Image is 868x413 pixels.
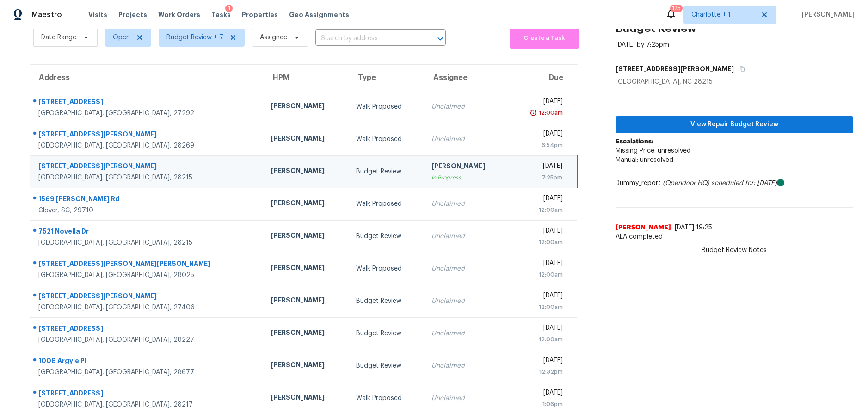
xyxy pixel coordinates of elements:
[271,101,341,113] div: [PERSON_NAME]
[271,296,341,307] div: [PERSON_NAME]
[616,64,734,74] h5: [STREET_ADDRESS][PERSON_NAME]
[118,10,147,19] span: Projects
[691,10,755,19] span: Charlotte + 1
[38,388,256,400] div: [STREET_ADDRESS]
[663,180,709,186] i: (Opendoor HQ)
[356,264,417,273] div: Walk Proposed
[516,141,563,150] div: 6:54pm
[356,329,417,338] div: Budget Review
[271,166,341,178] div: [PERSON_NAME]
[675,224,712,231] span: [DATE] 19:25
[516,226,563,238] div: [DATE]
[516,205,563,215] div: 12:00am
[623,119,846,130] span: View Repair Budget Review
[616,223,671,232] span: [PERSON_NAME]
[616,157,673,163] span: Manual: unresolved
[38,238,256,247] div: [GEOGRAPHIC_DATA], [GEOGRAPHIC_DATA], 28215
[516,173,562,182] div: 7:25pm
[38,303,256,312] div: [GEOGRAPHIC_DATA], [GEOGRAPHIC_DATA], 27406
[38,173,256,182] div: [GEOGRAPHIC_DATA], [GEOGRAPHIC_DATA], 28215
[349,65,424,91] th: Type
[529,108,537,117] img: Overdue Alarm Icon
[271,134,341,145] div: [PERSON_NAME]
[431,135,502,144] div: Unclaimed
[38,206,256,215] div: Clover, SC, 29710
[516,335,563,344] div: 12:00am
[356,199,417,209] div: Walk Proposed
[38,129,256,141] div: [STREET_ADDRESS][PERSON_NAME]
[38,335,256,345] div: [GEOGRAPHIC_DATA], [GEOGRAPHIC_DATA], 28227
[798,10,854,19] span: [PERSON_NAME]
[271,393,341,404] div: [PERSON_NAME]
[289,10,349,19] span: Geo Assignments
[509,65,577,91] th: Due
[537,108,563,117] div: 12:00am
[616,138,653,145] b: Escalations:
[516,388,563,400] div: [DATE]
[38,194,256,206] div: 1569 [PERSON_NAME] Rd
[271,263,341,275] div: [PERSON_NAME]
[431,199,502,209] div: Unclaimed
[41,33,76,42] span: Date Range
[356,135,417,144] div: Walk Proposed
[113,33,130,42] span: Open
[431,264,502,273] div: Unclaimed
[616,148,691,154] span: Missing Price: unresolved
[264,65,349,91] th: HPM
[431,329,502,338] div: Unclaimed
[242,10,278,19] span: Properties
[516,238,563,247] div: 12:00am
[510,28,579,49] button: Create a Task
[38,291,256,303] div: [STREET_ADDRESS][PERSON_NAME]
[616,40,669,49] div: [DATE] by 7:25pm
[616,179,853,188] div: Dummy_report
[38,324,256,335] div: [STREET_ADDRESS]
[434,32,447,45] button: Open
[431,102,502,111] div: Unclaimed
[30,65,264,91] th: Address
[271,198,341,210] div: [PERSON_NAME]
[734,61,746,77] button: Copy Address
[696,246,772,255] span: Budget Review Notes
[356,361,417,370] div: Budget Review
[228,4,230,13] div: 1
[166,33,223,42] span: Budget Review + 7
[158,10,200,19] span: Work Orders
[38,368,256,377] div: [GEOGRAPHIC_DATA], [GEOGRAPHIC_DATA], 28677
[356,232,417,241] div: Budget Review
[356,394,417,403] div: Walk Proposed
[516,161,562,173] div: [DATE]
[516,367,563,376] div: 12:32pm
[516,259,563,270] div: [DATE]
[260,33,287,42] span: Assignee
[271,328,341,339] div: [PERSON_NAME]
[431,361,502,370] div: Unclaimed
[516,400,563,409] div: 1:06pm
[38,97,256,109] div: [STREET_ADDRESS]
[516,194,563,205] div: [DATE]
[38,400,256,409] div: [GEOGRAPHIC_DATA], [GEOGRAPHIC_DATA], 28217
[38,109,256,118] div: [GEOGRAPHIC_DATA], [GEOGRAPHIC_DATA], 27292
[516,356,563,367] div: [DATE]
[424,65,509,91] th: Assignee
[616,116,853,133] button: View Repair Budget Review
[31,10,62,19] span: Maestro
[516,97,563,108] div: [DATE]
[616,77,853,86] div: [GEOGRAPHIC_DATA], NC 28215
[38,141,256,150] div: [GEOGRAPHIC_DATA], [GEOGRAPHIC_DATA], 28269
[516,129,563,141] div: [DATE]
[38,356,256,368] div: 1008 Argyle Pl
[315,31,420,46] input: Search by address
[672,4,681,13] div: 125
[516,302,563,312] div: 12:00am
[211,12,231,18] span: Tasks
[616,24,696,33] h2: Budget Review
[431,173,502,182] div: In Progress
[431,161,502,173] div: [PERSON_NAME]
[516,291,563,302] div: [DATE]
[38,227,256,238] div: 7521 Novella Dr
[38,271,256,280] div: [GEOGRAPHIC_DATA], [GEOGRAPHIC_DATA], 28025
[271,231,341,242] div: [PERSON_NAME]
[271,360,341,372] div: [PERSON_NAME]
[711,180,777,186] i: scheduled for: [DATE]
